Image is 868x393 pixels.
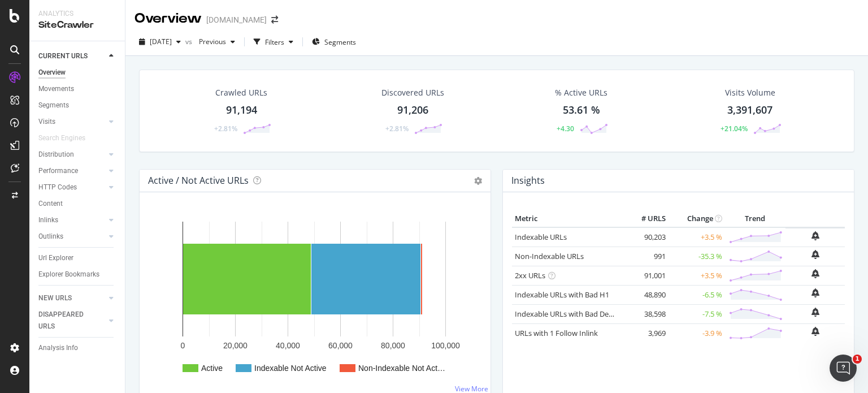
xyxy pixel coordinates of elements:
[38,292,106,304] a: NEW URLS
[385,124,409,133] div: +2.81%
[38,132,85,144] div: Search Engines
[727,103,772,118] div: 3,391,607
[134,9,202,28] div: Overview
[38,132,97,144] a: Search Engines
[811,308,819,317] div: bell-plus
[474,177,482,185] i: Options
[669,323,725,343] td: -3.9 %
[623,285,669,304] td: 48,890
[38,182,106,193] a: HTTP Codes
[223,341,248,350] text: 20,000
[328,341,353,350] text: 60,000
[194,37,226,46] span: Previous
[381,341,405,350] text: 80,000
[148,173,249,188] h4: Active / Not Active URLs
[669,285,725,304] td: -6.5 %
[811,288,819,297] div: bell-plus
[515,290,609,300] a: Indexable URLs with Bad H1
[38,292,72,304] div: NEW URLS
[511,173,545,188] h4: Insights
[623,323,669,343] td: 3,969
[38,309,96,332] div: DISAPPEARED URLS
[515,328,598,338] a: URLs with 1 Follow Inlink
[853,355,862,364] span: 1
[563,103,600,118] div: 53.61 %
[669,247,725,266] td: -35.3 %
[397,103,428,118] div: 91,206
[555,87,607,98] div: % Active URLs
[669,304,725,323] td: -7.5 %
[623,210,669,227] th: # URLS
[669,227,725,247] td: +3.5 %
[669,266,725,285] td: +3.5 %
[38,214,58,226] div: Inlinks
[150,37,172,46] span: 2025 Sep. 4th
[38,19,116,32] div: SiteCrawler
[38,67,66,79] div: Overview
[265,37,284,47] div: Filters
[38,83,74,95] div: Movements
[276,341,300,350] text: 40,000
[38,198,63,210] div: Content
[226,103,257,118] div: 91,194
[811,269,819,278] div: bell-plus
[149,210,478,387] svg: A chart.
[271,16,278,24] div: arrow-right-arrow-left
[38,149,106,161] a: Distribution
[38,116,106,128] a: Visits
[38,269,117,280] a: Explorer Bookmarks
[811,231,819,240] div: bell-plus
[38,50,106,62] a: CURRENT URLS
[358,364,445,373] text: Non-Indexable Not Act…
[431,341,460,350] text: 100,000
[515,232,567,242] a: Indexable URLs
[201,364,223,373] text: Active
[185,37,194,46] span: vs
[830,355,857,382] iframe: Intercom live chat
[38,214,106,226] a: Inlinks
[38,165,106,177] a: Performance
[38,252,117,264] a: Url Explorer
[811,327,819,336] div: bell-plus
[38,149,74,161] div: Distribution
[557,124,574,133] div: +4.30
[623,247,669,266] td: 991
[38,83,117,95] a: Movements
[214,124,237,133] div: +2.81%
[721,124,748,133] div: +21.04%
[623,304,669,323] td: 38,598
[38,67,117,79] a: Overview
[206,14,267,25] div: [DOMAIN_NAME]
[623,266,669,285] td: 91,001
[515,270,545,280] a: 2xx URLs
[38,309,106,332] a: DISAPPEARED URLS
[215,87,267,98] div: Crawled URLs
[381,87,444,98] div: Discovered URLs
[307,33,361,51] button: Segments
[38,252,73,264] div: Url Explorer
[324,37,356,47] span: Segments
[515,251,584,261] a: Non-Indexable URLs
[623,227,669,247] td: 90,203
[181,341,185,350] text: 0
[38,269,99,280] div: Explorer Bookmarks
[38,182,77,193] div: HTTP Codes
[38,231,106,243] a: Outlinks
[669,210,725,227] th: Change
[725,87,775,98] div: Visits Volume
[38,342,117,354] a: Analysis Info
[254,364,327,373] text: Indexable Not Active
[515,309,638,319] a: Indexable URLs with Bad Description
[38,116,55,128] div: Visits
[38,100,69,111] div: Segments
[194,33,240,51] button: Previous
[811,250,819,259] div: bell-plus
[249,33,298,51] button: Filters
[512,210,623,227] th: Metric
[725,210,785,227] th: Trend
[38,342,78,354] div: Analysis Info
[134,33,185,51] button: [DATE]
[38,50,88,62] div: CURRENT URLS
[38,231,63,243] div: Outlinks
